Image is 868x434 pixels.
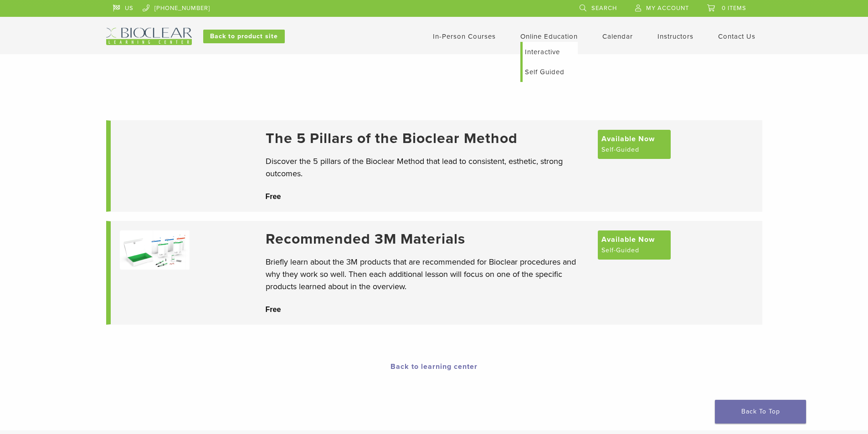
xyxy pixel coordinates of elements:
[718,32,755,41] a: Contact Us
[203,30,285,43] a: Back to product site
[646,5,689,12] span: My Account
[722,5,746,12] span: 0 items
[601,133,655,144] span: Available Now
[657,32,693,41] a: Instructors
[106,28,192,45] img: Bioclear
[266,256,589,293] p: Briefly learn about the 3M products that are recommended for Bioclear procedures and why they wor...
[598,130,671,159] a: Available Now Self-Guided
[520,32,578,41] a: Online Education
[266,155,589,180] p: Discover the 5 pillars of the Bioclear Method that lead to consistent, esthetic, strong outcomes.
[266,193,281,200] span: Free
[602,32,633,41] a: Calendar
[433,32,496,41] a: In-Person Courses
[598,230,671,260] a: Available Now Self-Guided
[601,144,639,155] span: Self-Guided
[591,5,617,12] span: Search
[601,245,639,256] span: Self-Guided
[266,230,589,248] a: Recommended 3M Materials
[390,362,478,371] a: Back to learning center
[523,42,578,62] a: Interactive
[266,130,589,147] a: The 5 Pillars of the Bioclear Method
[266,306,281,313] span: Free
[601,234,655,245] span: Available Now
[715,400,806,424] a: Back To Top
[523,62,578,82] a: Self Guided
